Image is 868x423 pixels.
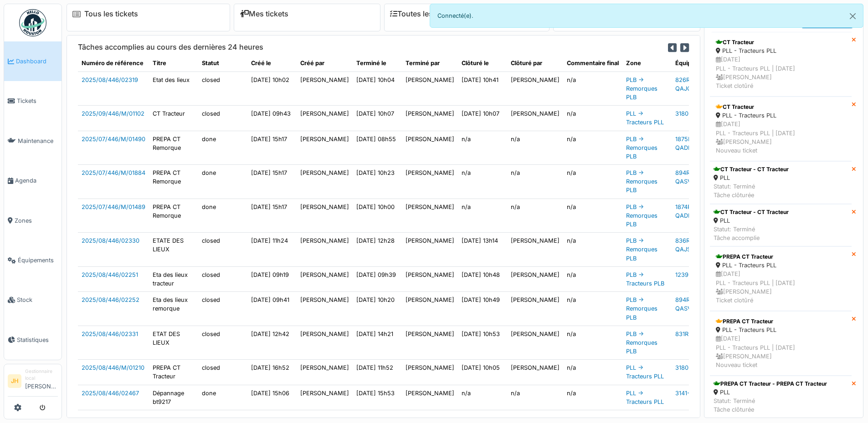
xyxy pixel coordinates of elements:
td: [DATE] 12h28 [353,233,402,267]
td: [DATE] 09h19 [247,266,297,291]
td: [PERSON_NAME] [402,292,458,326]
td: [DATE] 15h17 [247,165,297,199]
td: [PERSON_NAME] [297,165,353,199]
th: Terminé par [402,55,458,71]
td: PREPA CT Remorque [149,165,198,199]
td: [DATE] 10h23 [353,165,402,199]
td: [DATE] 10h04 [353,71,402,106]
span: Agenda [15,176,58,185]
td: n/a [458,385,507,410]
div: PLL [714,388,827,397]
a: Tous les tickets [84,10,138,18]
div: CT Tracteur - CT Tracteur [714,208,789,216]
a: 3180-WQ6809 [675,364,716,371]
td: [DATE] 10h07 [458,106,507,131]
div: PLL - Tracteurs PLL [716,326,846,334]
th: Créé le [247,55,297,71]
div: CT Tracteur [716,38,846,46]
span: Statistiques [17,336,58,344]
th: Clôturé le [458,55,507,71]
span: Stock [17,296,58,304]
a: 831R-QAJR729 [675,331,717,337]
td: n/a [563,292,622,326]
div: PLL [714,173,789,182]
a: CT Tracteur PLL - Tracteurs PLL [DATE]PLL - Tracteurs PLL | [DATE] [PERSON_NAME]Nouveau ticket [710,97,852,161]
div: PLL [714,216,789,225]
td: [PERSON_NAME] [402,266,458,291]
div: Statut: Terminé Tâche clôturée [714,182,789,199]
td: ETAT DES LIEUX [149,326,198,360]
td: done [198,199,247,233]
td: Dépannage bt9217 [149,385,198,410]
td: [PERSON_NAME] [402,106,458,131]
td: [DATE] 10h20 [353,292,402,326]
span: Dashboard [16,57,58,66]
td: closed [198,326,247,360]
td: [DATE] 10h02 [247,71,297,106]
td: n/a [507,385,563,410]
a: 2025/08/446/02467 [82,390,139,397]
h6: Tâches accomplies au cours des dernières 24 heures [78,43,263,51]
a: PLB -> Tracteurs PLB [626,271,664,287]
a: CT Tracteur - CT Tracteur PLL Statut: TerminéTâche accomplie [710,204,852,247]
a: Agenda [4,161,62,200]
td: n/a [458,131,507,165]
td: [DATE] 10h48 [458,266,507,291]
a: Mes tickets [240,10,288,18]
td: [DATE] 10h53 [458,326,507,360]
a: PLL -> Tracteurs PLL [626,390,664,405]
a: Équipements [4,240,62,280]
img: Badge_color-CXgf-gQk.svg [19,9,46,36]
td: [DATE] 10h07 [353,106,402,131]
td: n/a [563,233,622,267]
a: CT Tracteur - CT Tracteur PLL Statut: TerminéTâche clôturée [710,161,852,204]
span: Équipements [18,256,58,265]
a: PLL -> Tracteurs PLL [626,110,664,126]
div: PREPA CT Tracteur [716,253,846,261]
td: PREPA CT Tracteur [149,360,198,385]
a: Statistiques [4,320,62,360]
td: [PERSON_NAME] [507,71,563,106]
a: PREPA CT Tracteur PLL - Tracteurs PLL [DATE]PLL - Tracteurs PLL | [DATE] [PERSON_NAME]Ticket clotûré [710,246,852,311]
td: [PERSON_NAME] [507,292,563,326]
td: [PERSON_NAME] [507,326,563,360]
td: Etat des lieux [149,71,198,106]
a: Tickets [4,81,62,121]
a: 2025/08/446/M/01210 [82,364,144,371]
td: [PERSON_NAME] [297,360,353,385]
th: Terminé le [353,55,402,71]
a: PLB -> Remorques PLB [626,76,657,101]
th: Zone [622,55,672,71]
div: Statut: Terminé Tâche accomplie [714,225,789,242]
td: [PERSON_NAME] [297,106,353,131]
th: Numéro de référence [78,55,149,71]
td: n/a [563,165,622,199]
td: n/a [458,199,507,233]
td: closed [198,292,247,326]
td: [DATE] 09h43 [247,106,297,131]
td: [DATE] 15h06 [247,385,297,410]
td: [PERSON_NAME] [402,385,458,410]
a: JH Gestionnaire local[PERSON_NAME] [8,368,58,397]
a: PLB -> Remorques PLB [626,237,657,261]
td: n/a [563,131,622,165]
a: 2025/07/446/M/01884 [82,169,145,176]
td: [DATE] 15h17 [247,131,297,165]
th: Équipement [672,55,721,71]
td: n/a [507,131,563,165]
td: [DATE] 11h52 [353,360,402,385]
span: Maintenance [18,137,58,145]
td: PREPA CT Remorque [149,131,198,165]
td: [PERSON_NAME] [402,131,458,165]
td: Eta des lieux tracteur [149,266,198,291]
th: Titre [149,55,198,71]
td: [PERSON_NAME] [297,292,353,326]
td: closed [198,266,247,291]
td: [PERSON_NAME] [297,385,353,410]
a: 2025/08/446/02319 [82,76,138,83]
a: Toutes les tâches [390,10,458,18]
div: PREPA CT Tracteur - PREPA CT Tracteur [714,380,827,388]
td: [PERSON_NAME] [402,233,458,267]
td: [DATE] 13h14 [458,233,507,267]
td: n/a [563,326,622,360]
